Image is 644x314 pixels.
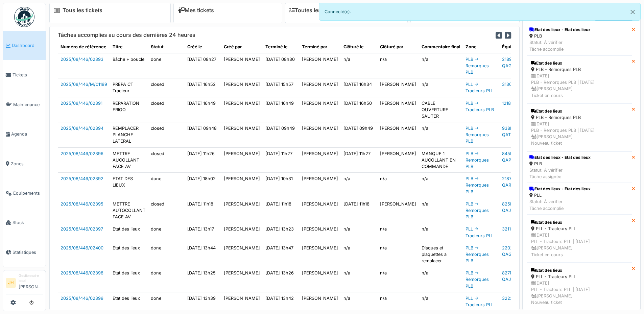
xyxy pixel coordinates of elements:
a: JH Gestionnaire local[PERSON_NAME] [6,273,43,294]
td: [PERSON_NAME] [377,97,419,122]
td: Etat des lieux [110,242,148,267]
div: [DATE] PLB - Remorques PLB | [DATE] [PERSON_NAME] Ticket en cours [531,73,627,99]
th: Statut [148,41,185,53]
div: Etat des lieux [531,60,627,66]
a: 2189R-QAGJ153 [502,57,521,68]
td: closed [148,198,185,223]
a: 1218-2DKR866 [502,101,532,106]
th: Clôturé le [341,41,377,53]
a: PLB -> Remorques PLB [466,57,489,75]
div: PLB [529,161,591,167]
a: Etat des lieux PLL - Tracteurs PLL [DATE]PLL - Tracteurs PLL | [DATE] [PERSON_NAME]Ticket en cours [527,215,632,263]
td: [PERSON_NAME] [299,242,341,267]
span: Tickets [13,72,43,78]
td: n/a [341,242,377,267]
td: REPARATION FRIGO [110,97,148,122]
td: [DATE] 16h52 [185,78,221,97]
div: [DATE] PLL - Tracteurs PLL | [DATE] [PERSON_NAME] Ticket en cours [531,232,627,258]
div: Etat des lieux - Etat des lieux [529,186,591,192]
td: [DATE] 16h50 [341,97,377,122]
td: n/a [377,292,419,311]
a: 2025/08/446/02391 [61,101,102,106]
td: [DATE] 13h26 [263,267,299,292]
td: [PERSON_NAME] [377,147,419,173]
td: done [148,292,185,311]
td: [DATE] 16h49 [263,97,299,122]
span: Zones [11,161,43,167]
td: [PERSON_NAME] [221,267,263,292]
td: n/a [419,173,463,198]
td: [DATE] 13h23 [263,223,299,242]
a: 2025/08/446/02399 [61,296,103,301]
td: n/a [419,198,463,223]
td: [PERSON_NAME] [221,198,263,223]
td: [PERSON_NAME] [221,122,263,148]
td: [PERSON_NAME] [299,147,341,173]
td: [DATE] 09h49 [341,122,377,148]
td: ETAT DES LIEUX [110,173,148,198]
a: 3130-WQ6802 [502,82,532,87]
td: done [148,242,185,267]
a: Etat des lieux PLL - Tracteurs PLL [DATE]PLL - Tracteurs PLL | [DATE] [PERSON_NAME]Nouveau ticket [527,263,632,311]
td: [PERSON_NAME] [221,97,263,122]
td: n/a [377,267,419,292]
div: Statut: À vérifier Tâche accomplie [529,39,591,52]
a: 2025/08/446/02392 [61,176,103,181]
td: METTRE AUTOCOLLANT FACE AV [110,198,148,223]
img: Badge_color-CXgf-gQk.svg [14,7,34,27]
td: [DATE] 11h18 [341,198,377,223]
a: PLL -> Tracteurs PLL [466,82,494,93]
h6: Tâches accomplies au cours des dernières 24 heures [58,32,195,38]
th: Commentaire final [419,41,463,53]
td: [DATE] 16h34 [341,78,377,97]
td: [DATE] 13h44 [185,242,221,267]
td: [DATE] 08h30 [263,53,299,78]
td: n/a [341,173,377,198]
td: [PERSON_NAME] [299,97,341,122]
a: 938R-QATW831 [502,126,522,137]
td: n/a [377,173,419,198]
td: REMPLACER PLANCHE LATERAL [110,122,148,148]
a: 2025/08/446/02400 [61,245,103,250]
td: [DATE] 11h27 [341,147,377,173]
span: Maintenance [13,101,43,108]
th: Numéro de référence [58,41,110,53]
div: Statut: À vérifier Tâche assignée [529,167,591,180]
td: [DATE] 13h39 [185,292,221,311]
div: Etat des lieux [531,267,627,273]
a: Équipements [3,178,46,208]
td: [DATE] 13h25 [185,267,221,292]
div: PLB [529,33,591,39]
td: n/a [377,242,419,267]
td: [DATE] 13h17 [185,223,221,242]
span: Statistiques [13,249,43,256]
td: [DATE] 09h48 [185,122,221,148]
td: closed [148,122,185,148]
a: 2025/08/446/02397 [61,226,103,232]
a: Dashboard [3,31,46,60]
a: 2025/08/446/M/01199 [61,82,107,87]
td: [PERSON_NAME] [377,78,419,97]
td: MANQUE 1 AUCOLLANT EN COMMANDE [419,147,463,173]
li: JH [6,278,16,288]
a: Etat des lieux - Etat des lieux PLL Statut: À vérifierTâche accomplie [527,183,632,215]
a: PLB -> Remorques PLB [466,245,489,263]
td: closed [148,147,185,173]
td: [PERSON_NAME] [299,78,341,97]
span: Stock [13,219,43,226]
td: Bâche + boucle [110,53,148,78]
a: 3222-BB4420 [502,296,531,301]
th: Clôturé par [377,41,419,53]
th: Créé le [185,41,221,53]
td: [DATE] 11h26 [185,147,221,173]
td: n/a [419,122,463,148]
div: Statut: À vérifier Tâche accomplie [529,198,591,211]
td: n/a [341,53,377,78]
td: n/a [419,223,463,242]
a: Statistiques [3,238,46,267]
a: 845R-QAPH793 [502,151,522,163]
td: [PERSON_NAME] [377,122,419,148]
td: Disques et plaquettes a remplacer [419,242,463,267]
td: [DATE] 08h27 [185,53,221,78]
td: done [148,223,185,242]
